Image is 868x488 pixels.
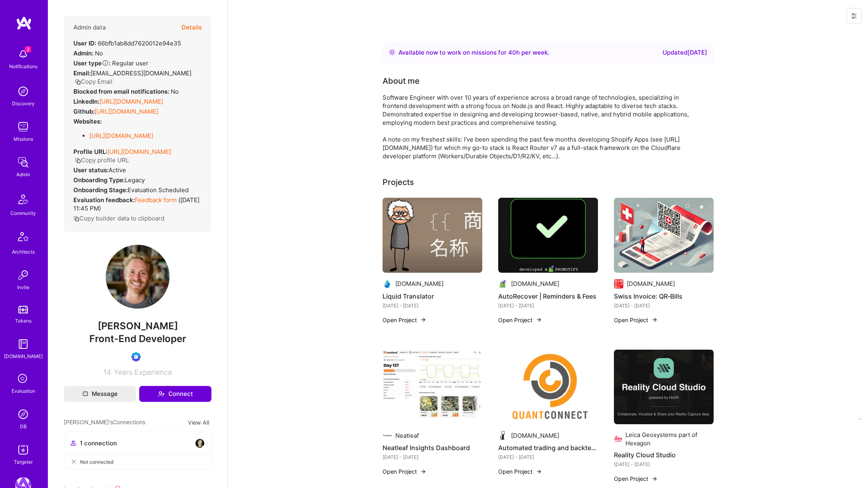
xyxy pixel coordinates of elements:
img: guide book [15,336,31,352]
img: teamwork [15,119,31,135]
img: Community [14,190,33,209]
img: tokens [18,306,28,313]
div: Regular user [73,59,148,67]
img: discovery [15,83,31,99]
div: 66bfb1ab8dd7620012e94e35 [73,39,181,47]
strong: Profile URL: [73,148,107,155]
strong: Email: [73,69,91,77]
button: Open Project [614,474,658,483]
img: Skill Targeter [15,442,31,458]
h4: Automated trading and backtesting library [498,443,598,453]
strong: Admin: [73,49,93,57]
span: [PERSON_NAME]'s Connections [64,418,145,427]
div: Updated [DATE] [663,48,707,57]
span: legacy [125,176,145,184]
span: Not connected [80,458,113,466]
strong: Evaluation feedback: [73,196,135,204]
strong: LinkedIn: [73,98,99,105]
div: About me [383,75,420,87]
div: [DOMAIN_NAME] [627,279,675,288]
i: icon CloseGray [71,458,77,465]
img: Company logo [383,279,392,289]
strong: User status: [73,166,108,174]
button: Message [64,386,136,402]
div: Tokens [15,317,32,325]
div: Missions [14,135,33,143]
img: arrow-right [536,317,542,323]
div: [DATE] - [DATE] [498,301,598,310]
img: admin teamwork [15,154,31,170]
img: Company logo [498,431,508,440]
button: View All [185,418,211,427]
img: bell [15,46,31,62]
span: Years Experience [114,368,172,376]
img: Invite [15,267,31,283]
h4: Neatleaf Insights Dashboard [383,443,482,453]
img: arrow-right [420,468,426,475]
div: DB [20,422,27,431]
div: [DATE] - [DATE] [383,301,482,310]
div: Neatleaf [395,431,419,440]
img: arrow-right [420,317,426,323]
i: icon SelectionTeam [16,372,31,387]
button: Connect [139,386,211,402]
span: Evaluation Scheduled [128,186,189,194]
div: Software Engineer with over 10 years of experience across a broad range of technologies, speciali... [383,93,702,160]
img: arrow-right [651,317,658,323]
div: [DOMAIN_NAME] [511,431,559,440]
div: Available now to work on missions for h per week . [398,48,549,57]
div: ( [DATE] 11:45 PM ) [73,196,202,213]
div: Projects [383,176,414,188]
div: Architects [12,248,35,256]
span: Active [108,166,126,174]
h4: Admin data [73,24,106,31]
img: AutoRecover | Reminders & Fees [498,198,598,273]
span: Front-End Developer [89,333,186,344]
img: Liquid Translator [383,198,482,273]
button: 1 connectionavatarNot connected [64,432,211,469]
div: [DATE] - [DATE] [614,460,714,468]
span: 14 [103,368,111,376]
div: No [73,87,179,96]
strong: Websites: [73,118,102,125]
img: arrow-right [536,468,542,475]
div: Invite [17,283,30,291]
img: logo [16,16,32,30]
img: avatar [195,439,205,448]
strong: Github: [73,108,95,115]
img: Swiss Invoice: QR‑Bills [614,198,714,273]
img: Company logo [614,279,623,289]
strong: Blocked from email notifications: [73,88,171,95]
strong: Onboarding Stage: [73,186,128,194]
img: Architects [14,228,33,248]
button: Open Project [498,467,542,476]
i: icon Connect [158,390,165,397]
h4: Liquid Translator [383,291,482,301]
img: Company logo [383,431,392,440]
span: [PERSON_NAME] [64,320,211,332]
button: Open Project [498,316,542,324]
img: Neatleaf Insights Dashboard [383,350,482,425]
div: Admin [16,170,30,179]
img: arrow-right [651,476,658,482]
strong: Onboarding Type: [73,176,125,184]
i: icon Copy [73,216,79,222]
img: Admin Search [15,406,31,422]
img: Reality Cloud Studio [614,350,714,425]
img: Company logo [614,434,622,444]
a: [URL][DOMAIN_NAME] [89,132,153,140]
div: Community [10,209,36,217]
i: Help [102,59,109,67]
div: [DATE] - [DATE] [498,453,598,461]
button: Open Project [614,316,658,324]
div: [DATE] - [DATE] [383,453,482,461]
img: Company logo [498,279,508,289]
strong: User ID: [73,39,96,47]
button: Copy profile URL [75,156,129,164]
a: [URL][DOMAIN_NAME] [99,98,163,105]
span: [EMAIL_ADDRESS][DOMAIN_NAME] [91,69,191,77]
div: [DOMAIN_NAME] [511,279,559,288]
span: 40 [508,49,516,56]
div: Leica Geosystems part of Hexagon [625,431,714,447]
div: Discovery [12,99,35,108]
